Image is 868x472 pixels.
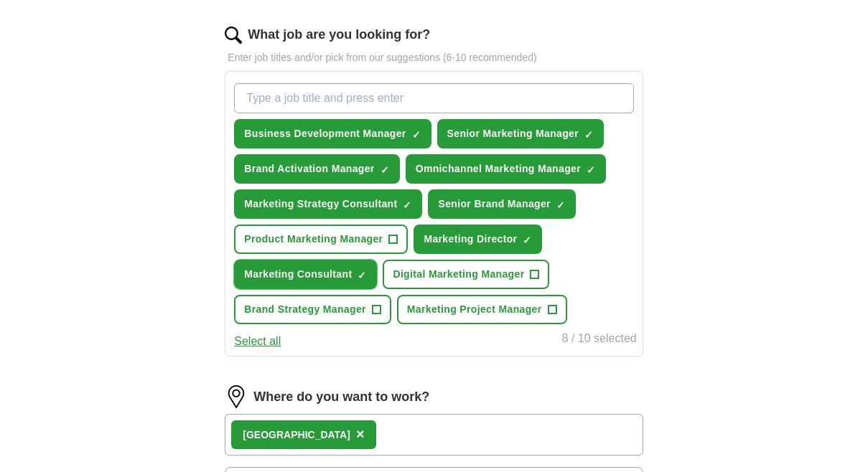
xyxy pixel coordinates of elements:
[244,302,366,317] span: Brand Strategy Manager
[447,126,579,141] span: Senior Marketing Manager
[562,330,637,350] div: 8 / 10 selected
[428,189,575,219] button: Senior Brand Manager✓
[397,295,567,324] button: Marketing Project Manager
[358,270,366,281] span: ✓
[437,119,604,148] button: Senior Marketing Manager✓
[356,424,365,445] button: ×
[234,154,399,184] button: Brand Activation Manager✓
[234,260,377,289] button: Marketing Consultant✓
[234,225,408,254] button: Product Marketing Manager
[393,267,524,282] span: Digital Marketing Manager
[244,161,374,176] span: Brand Activation Manager
[406,154,606,184] button: Omnichannel Marketing Manager✓
[244,267,352,282] span: Marketing Consultant
[244,232,383,247] span: Product Marketing Manager
[412,129,421,141] span: ✓
[407,302,542,317] span: Marketing Project Manager
[584,129,593,141] span: ✓
[438,197,550,212] span: Senior Brand Manager
[403,199,411,211] span: ✓
[383,260,549,289] button: Digital Marketing Manager
[587,164,595,176] span: ✓
[234,333,281,350] button: Select all
[556,199,565,211] span: ✓
[225,50,643,65] p: Enter job titles and/or pick from our suggestions (6-10 recommended)
[225,385,248,408] img: location.png
[244,197,397,212] span: Marketing Strategy Consultant
[244,126,406,141] span: Business Development Manager
[243,428,350,443] div: [GEOGRAPHIC_DATA]
[234,119,431,148] button: Business Development Manager✓
[253,387,429,407] label: Where do you want to work?
[424,232,517,247] span: Marketing Director
[234,83,633,113] input: Type a job title and press enter
[225,27,242,44] img: search.png
[248,25,430,44] label: What job are you looking for?
[414,225,542,254] button: Marketing Director✓
[523,235,531,246] span: ✓
[234,189,422,219] button: Marketing Strategy Consultant✓
[356,426,365,442] span: ×
[416,161,581,176] span: Omnichannel Marketing Manager
[234,295,391,324] button: Brand Strategy Manager
[381,164,389,176] span: ✓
